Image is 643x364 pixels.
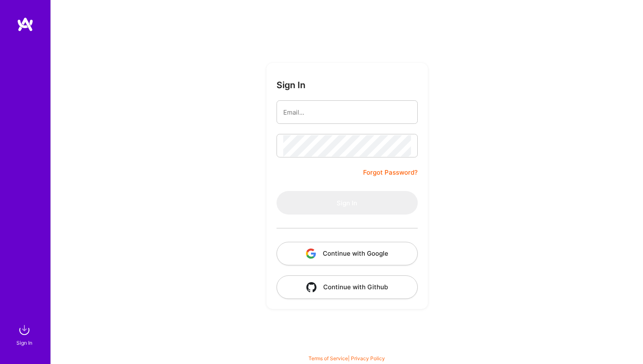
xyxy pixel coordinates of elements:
[306,249,316,259] img: icon
[308,355,348,361] a: Terms of Service
[351,355,385,361] a: Privacy Policy
[277,191,418,215] button: Sign In
[16,338,32,347] div: Sign In
[16,322,33,338] img: sign in
[277,242,418,265] button: Continue with Google
[18,322,33,347] a: sign inSign In
[306,282,316,292] img: icon
[277,275,418,299] button: Continue with Github
[50,339,643,360] div: © 2025 ATeams Inc., All rights reserved.
[283,102,411,123] input: Email...
[363,168,418,178] a: Forgot Password?
[308,355,385,361] span: |
[17,17,34,32] img: logo
[277,80,306,90] h3: Sign In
